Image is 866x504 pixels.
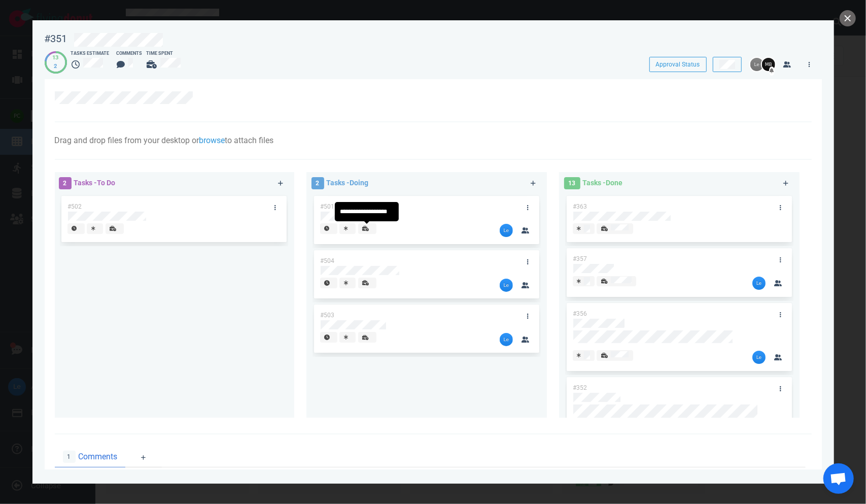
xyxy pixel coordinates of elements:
img: 26 [762,58,775,71]
img: 26 [500,224,513,237]
div: Tasks Estimate [71,50,113,57]
span: Tasks - To Do [74,179,116,187]
span: Drag and drop files from your desktop or [55,136,199,145]
span: 2 [311,177,324,189]
div: Open de chat [823,463,854,494]
span: Tasks - Doing [327,179,369,187]
span: #356 [573,310,587,317]
span: #357 [573,255,587,262]
img: 26 [500,279,513,292]
div: 13 [53,54,59,62]
img: 26 [500,333,513,346]
span: 13 [564,177,580,189]
button: Approval Status [649,57,707,72]
span: #504 [320,257,334,264]
img: 26 [750,58,764,71]
div: Comments [116,50,142,57]
span: #502 [67,203,82,210]
img: 26 [752,351,766,364]
div: #351 [45,32,67,45]
a: browse [199,136,225,145]
div: 2 [53,62,59,71]
img: 26 [752,277,766,290]
div: Time Spent [146,50,190,57]
span: #352 [573,384,587,391]
button: close [840,10,856,26]
span: to attach files [225,136,274,145]
span: 2 [59,177,72,189]
span: #501 [320,203,334,210]
span: #503 [320,312,334,319]
span: 1 [63,451,76,463]
span: Comments [78,451,117,463]
span: Tasks - Done [583,179,623,187]
span: #363 [573,203,587,210]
